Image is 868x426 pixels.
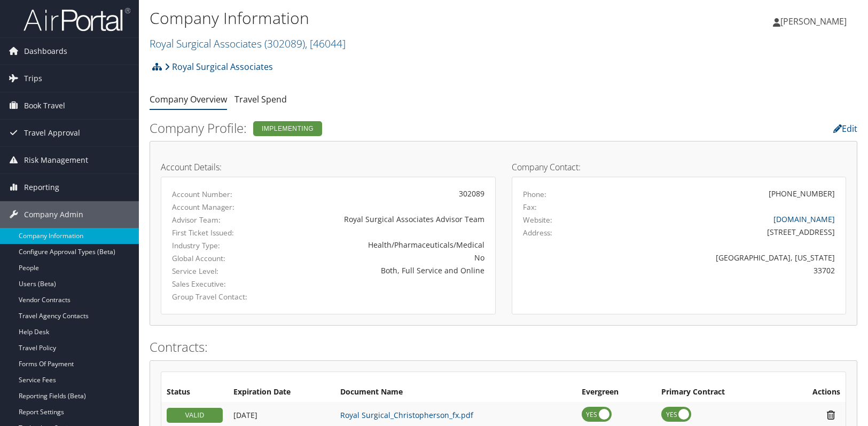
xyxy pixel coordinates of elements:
[24,147,88,173] span: Risk Management
[234,93,287,105] a: Travel Spend
[281,214,484,225] div: Royal Surgical Associates Advisor Team
[165,56,273,77] a: Royal Surgical Associates
[656,383,781,402] th: Primary Contract
[24,92,65,119] span: Book Travel
[161,383,228,402] th: Status
[523,215,552,225] label: Website:
[24,201,83,228] span: Company Admin
[172,227,265,238] label: First Ticket Issued:
[24,65,42,92] span: Trips
[523,227,552,238] label: Address:
[167,408,223,423] div: VALID
[781,383,846,402] th: Actions
[780,15,847,27] span: [PERSON_NAME]
[281,239,484,250] div: Health/Pharmaceuticals/Medical
[161,163,496,171] h4: Account Details:
[24,38,67,65] span: Dashboards
[172,291,265,302] label: Group Travel Contact:
[523,189,546,200] label: Phone:
[150,36,346,51] a: Royal Surgical Associates
[605,265,835,276] div: 33702
[512,163,847,171] h4: Company Contact:
[264,36,305,51] span: ( 302089 )
[233,410,257,420] span: [DATE]
[340,410,473,420] a: Royal Surgical_Christopherson_fx.pdf
[228,383,335,402] th: Expiration Date
[281,265,484,276] div: Both, Full Service and Online
[335,383,576,402] th: Document Name
[150,119,616,137] h2: Company Profile:
[24,120,80,146] span: Travel Approval
[150,7,621,29] h1: Company Information
[576,383,656,402] th: Evergreen
[233,411,330,420] div: Add/Edit Date
[605,226,835,238] div: [STREET_ADDRESS]
[150,93,227,105] a: Company Overview
[773,5,857,37] a: [PERSON_NAME]
[172,279,265,289] label: Sales Executive:
[172,189,265,200] label: Account Number:
[822,409,840,421] i: Remove Contract
[24,7,130,32] img: airportal-logo.png
[769,188,835,199] div: [PHONE_NUMBER]
[523,202,537,212] label: Fax:
[253,121,322,136] div: Implementing
[833,123,857,135] a: Edit
[24,174,59,201] span: Reporting
[172,202,265,212] label: Account Manager:
[172,253,265,264] label: Global Account:
[150,338,857,356] h2: Contracts:
[172,240,265,251] label: Industry Type:
[605,252,835,263] div: [GEOGRAPHIC_DATA], [US_STATE]
[281,252,484,263] div: No
[281,188,484,199] div: 302089
[172,266,265,277] label: Service Level:
[773,214,835,224] a: [DOMAIN_NAME]
[172,215,265,225] label: Advisor Team:
[305,36,346,51] span: , [ 46044 ]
